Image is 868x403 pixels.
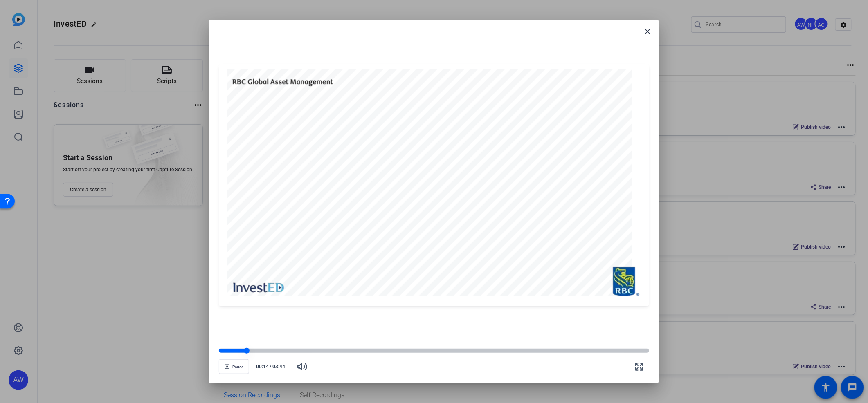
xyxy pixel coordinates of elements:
[252,363,289,370] div: /
[273,363,290,370] span: 03:44
[252,363,269,370] span: 00:14
[292,357,312,376] button: Mute
[643,27,652,36] mat-icon: close
[233,365,244,369] span: Pause
[630,357,649,376] button: Fullscreen
[219,359,249,374] button: Pause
